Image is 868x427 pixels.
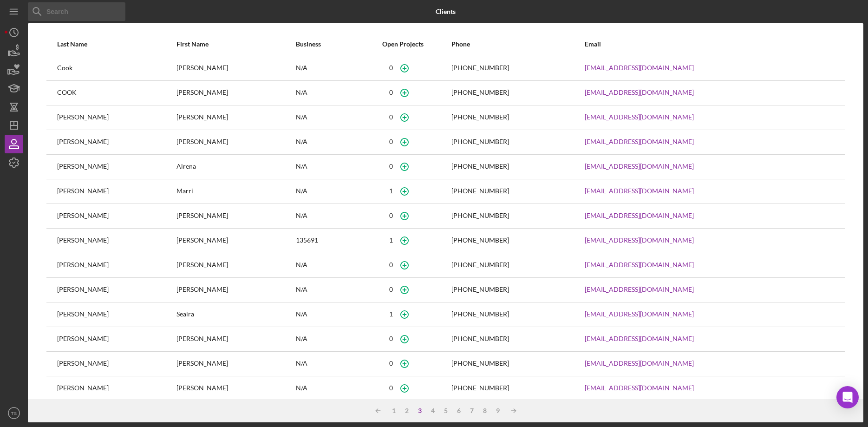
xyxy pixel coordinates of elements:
[585,236,694,244] a: [EMAIL_ADDRESS][DOMAIN_NAME]
[585,40,834,48] div: Email
[57,131,176,154] div: [PERSON_NAME]
[389,261,393,269] div: 0
[176,254,295,277] div: [PERSON_NAME]
[451,187,509,195] div: [PHONE_NUMBER]
[585,113,694,121] a: [EMAIL_ADDRESS][DOMAIN_NAME]
[451,360,509,367] div: [PHONE_NUMBER]
[296,204,354,228] div: N/A
[296,106,354,129] div: N/A
[57,81,176,105] div: COOK
[451,89,509,96] div: [PHONE_NUMBER]
[176,303,295,326] div: Seaira
[585,163,694,170] a: [EMAIL_ADDRESS][DOMAIN_NAME]
[355,40,450,48] div: Open Projects
[413,407,426,414] div: 3
[176,180,295,203] div: Marri
[57,106,176,129] div: [PERSON_NAME]
[176,377,295,400] div: [PERSON_NAME]
[451,384,509,392] div: [PHONE_NUMBER]
[176,328,295,351] div: [PERSON_NAME]
[176,57,295,80] div: [PERSON_NAME]
[57,57,176,80] div: Cook
[389,310,393,318] div: 1
[585,286,694,293] a: [EMAIL_ADDRESS][DOMAIN_NAME]
[28,2,125,21] input: Search
[389,187,393,195] div: 1
[57,155,176,178] div: [PERSON_NAME]
[585,187,694,195] a: [EMAIL_ADDRESS][DOMAIN_NAME]
[451,335,509,342] div: [PHONE_NUMBER]
[389,360,393,367] div: 0
[176,40,295,48] div: First Name
[296,180,354,203] div: N/A
[585,384,694,392] a: [EMAIL_ADDRESS][DOMAIN_NAME]
[451,261,509,269] div: [PHONE_NUMBER]
[451,236,509,244] div: [PHONE_NUMBER]
[296,81,354,105] div: N/A
[57,352,176,375] div: [PERSON_NAME]
[389,163,393,170] div: 0
[389,286,393,293] div: 0
[57,180,176,203] div: [PERSON_NAME]
[296,131,354,154] div: N/A
[465,407,478,414] div: 7
[296,57,354,80] div: N/A
[176,229,295,252] div: [PERSON_NAME]
[426,407,439,414] div: 4
[11,411,17,416] text: TS
[451,163,509,170] div: [PHONE_NUMBER]
[176,352,295,375] div: [PERSON_NAME]
[296,254,354,277] div: N/A
[57,377,176,400] div: [PERSON_NAME]
[389,212,393,219] div: 0
[57,254,176,277] div: [PERSON_NAME]
[176,278,295,302] div: [PERSON_NAME]
[296,377,354,400] div: N/A
[296,229,354,252] div: 135691
[176,81,295,105] div: [PERSON_NAME]
[585,261,694,269] a: [EMAIL_ADDRESS][DOMAIN_NAME]
[452,407,465,414] div: 6
[57,328,176,351] div: [PERSON_NAME]
[176,204,295,228] div: [PERSON_NAME]
[585,335,694,342] a: [EMAIL_ADDRESS][DOMAIN_NAME]
[5,404,23,422] button: TS
[451,286,509,293] div: [PHONE_NUMBER]
[57,278,176,302] div: [PERSON_NAME]
[296,155,354,178] div: N/A
[389,89,393,96] div: 0
[296,328,354,351] div: N/A
[389,64,393,72] div: 0
[491,407,504,414] div: 9
[296,278,354,302] div: N/A
[585,64,694,72] a: [EMAIL_ADDRESS][DOMAIN_NAME]
[451,113,509,121] div: [PHONE_NUMBER]
[585,138,694,145] a: [EMAIL_ADDRESS][DOMAIN_NAME]
[296,352,354,375] div: N/A
[400,407,413,414] div: 2
[439,407,452,414] div: 5
[57,303,176,326] div: [PERSON_NAME]
[389,138,393,145] div: 0
[836,386,859,408] div: Open Intercom Messenger
[176,155,295,178] div: Alrena
[389,113,393,121] div: 0
[176,106,295,129] div: [PERSON_NAME]
[451,310,509,318] div: [PHONE_NUMBER]
[478,407,491,414] div: 8
[296,303,354,326] div: N/A
[296,40,354,48] div: Business
[451,212,509,219] div: [PHONE_NUMBER]
[585,310,694,318] a: [EMAIL_ADDRESS][DOMAIN_NAME]
[451,64,509,72] div: [PHONE_NUMBER]
[585,360,694,367] a: [EMAIL_ADDRESS][DOMAIN_NAME]
[176,131,295,154] div: [PERSON_NAME]
[451,40,584,48] div: Phone
[57,204,176,228] div: [PERSON_NAME]
[436,8,456,15] b: Clients
[389,384,393,392] div: 0
[451,138,509,145] div: [PHONE_NUMBER]
[57,40,176,48] div: Last Name
[387,407,400,414] div: 1
[585,212,694,219] a: [EMAIL_ADDRESS][DOMAIN_NAME]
